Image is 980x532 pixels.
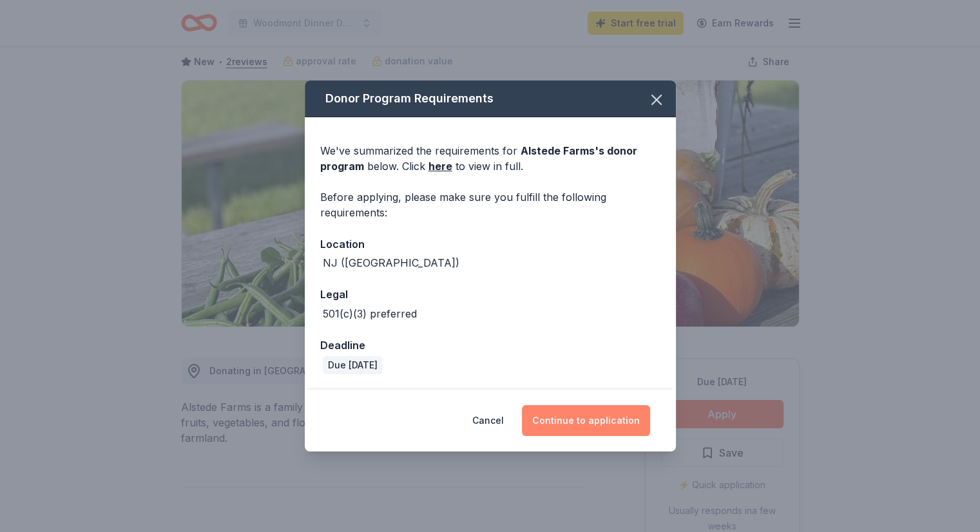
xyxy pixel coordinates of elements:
[320,286,660,303] div: Legal
[323,255,459,271] div: NJ ([GEOGRAPHIC_DATA])
[323,306,417,321] div: 501(c)(3) preferred
[522,405,650,436] button: Continue to application
[320,337,660,354] div: Deadline
[472,405,504,436] button: Cancel
[320,189,660,220] div: Before applying, please make sure you fulfill the following requirements:
[305,81,676,117] div: Donor Program Requirements
[428,158,452,174] a: here
[320,236,660,252] div: Location
[320,143,660,174] div: We've summarized the requirements for below. Click to view in full.
[323,356,383,374] div: Due [DATE]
